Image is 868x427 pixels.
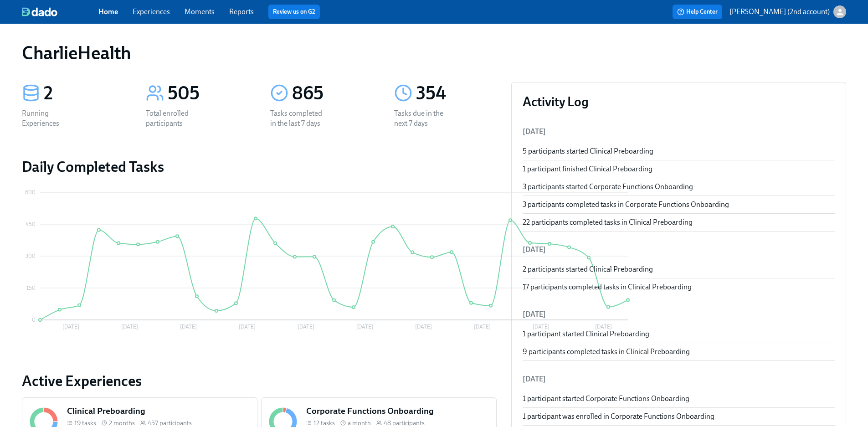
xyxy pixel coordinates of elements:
p: [PERSON_NAME] (2nd account) [729,7,830,17]
li: [DATE] [523,304,835,325]
div: 2 [44,82,124,105]
h1: CharlieHealth [22,42,131,64]
tspan: 600 [25,189,36,195]
h2: Daily Completed Tasks [22,158,497,176]
h5: Clinical Preboarding [67,405,250,417]
tspan: [DATE] [298,324,314,330]
div: 9 participants completed tasks in Clinical Preboarding [523,347,835,357]
div: 5 participants started Clinical Preboarding [523,146,835,156]
tspan: 300 [26,253,36,259]
div: 2 participants started Clinical Preboarding [523,264,835,274]
img: dado [22,7,57,16]
div: Running Experiences [22,108,80,129]
a: Reports [229,7,254,16]
a: Active Experiences [22,372,497,390]
div: 3 participants started Corporate Functions Onboarding [523,182,835,192]
div: 354 [416,82,496,105]
tspan: [DATE] [239,324,256,330]
a: Moments [185,7,215,16]
button: Review us on G2 [268,5,320,19]
tspan: 0 [32,317,36,323]
div: 3 participants completed tasks in Corporate Functions Onboarding [523,200,835,210]
tspan: [DATE] [121,324,138,330]
h5: Corporate Functions Onboarding [306,405,489,417]
div: 1 participant finished Clinical Preboarding [523,164,835,174]
a: Experiences [133,7,170,16]
div: 505 [168,82,248,105]
div: 22 participants completed tasks in Clinical Preboarding [523,217,835,227]
li: [DATE] [523,239,835,261]
div: 17 participants completed tasks in Clinical Preboarding [523,282,835,292]
tspan: [DATE] [415,324,432,330]
div: Total enrolled participants [146,108,204,129]
div: 1 participant was enrolled in Corporate Functions Onboarding [523,412,835,422]
button: [PERSON_NAME] (2nd account) [729,5,846,18]
div: 1 participant started Clinical Preboarding [523,329,835,339]
tspan: [DATE] [62,324,79,330]
tspan: 150 [26,285,36,291]
tspan: [DATE] [356,324,373,330]
a: Home [98,7,118,16]
button: Help Center [673,5,722,19]
div: 865 [292,82,372,105]
div: 1 participant started Corporate Functions Onboarding [523,394,835,404]
tspan: [DATE] [180,324,197,330]
tspan: 450 [26,221,36,227]
span: Help Center [677,7,718,16]
a: Review us on G2 [273,7,315,16]
div: Tasks completed in the last 7 days [270,108,329,129]
h3: Activity Log [523,93,835,110]
div: Tasks due in the next 7 days [394,108,452,129]
li: [DATE] [523,368,835,390]
span: [DATE] [523,127,546,136]
a: dado [22,7,98,16]
tspan: [DATE] [474,324,491,330]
